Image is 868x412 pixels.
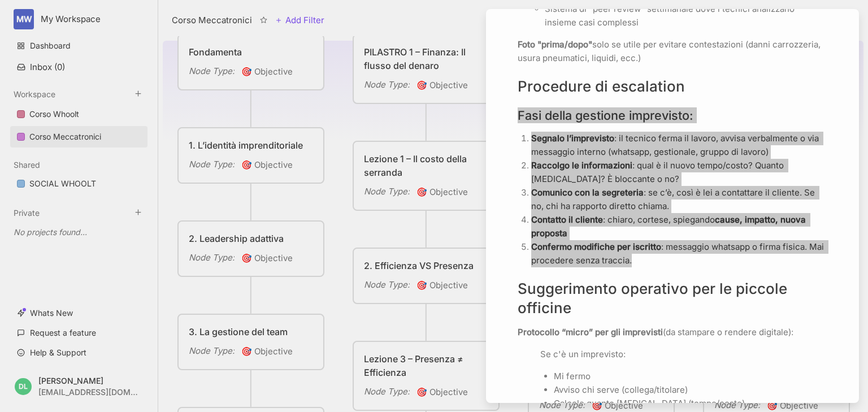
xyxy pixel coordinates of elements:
[531,213,827,240] p: : chiaro, cortese, spiegando
[518,39,592,50] strong: Foto "prima/dopo"
[531,160,632,171] strong: Raccolgo le informazioni
[518,38,827,65] p: solo se utile per evitare contestazioni (danni carrozzeria, usura pneumatici, liquidi, ecc.)
[554,397,805,410] p: Calcolo quanto [MEDICAL_DATA] (tempo/costo)
[531,214,603,225] strong: Contatto il cliente
[531,159,827,186] p: : qual è il nuovo tempo/costo? Quanto [MEDICAL_DATA]? È bloccante o no?
[518,279,827,317] h2: Suggerimento operativo per le piccole officine
[518,107,827,123] h3: Fasi della gestione imprevisto:
[518,77,827,96] h2: Procedure di escalation
[518,326,827,339] p: (da stampare o rendere digitale):
[531,187,644,198] strong: Comunico con la segreteria
[531,186,827,213] p: : se c’è, così è lei a contattare il cliente. Se no, chi ha rapporto diretto chiama.
[531,133,614,144] strong: Segnalo l’imprevisto
[554,383,805,397] p: Avviso chi serve (collega/titolare)
[540,348,805,361] p: Se c'è un imprevisto:
[518,327,663,337] strong: Protocollo “micro” per gli imprevisti
[531,132,827,159] p: : il tecnico ferma il lavoro, avvisa verbalmente o via messaggio interno (whatsapp, gestionale, g...
[545,2,827,29] p: Sistema di "peer review" settimanale dove i tecnici analizzano insieme casi complessi
[554,370,805,383] p: Mi fermo
[531,241,661,252] strong: Confermo modifiche per iscritto
[531,240,827,267] p: : messaggio whatsapp o firma fisica. Mai procedere senza traccia.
